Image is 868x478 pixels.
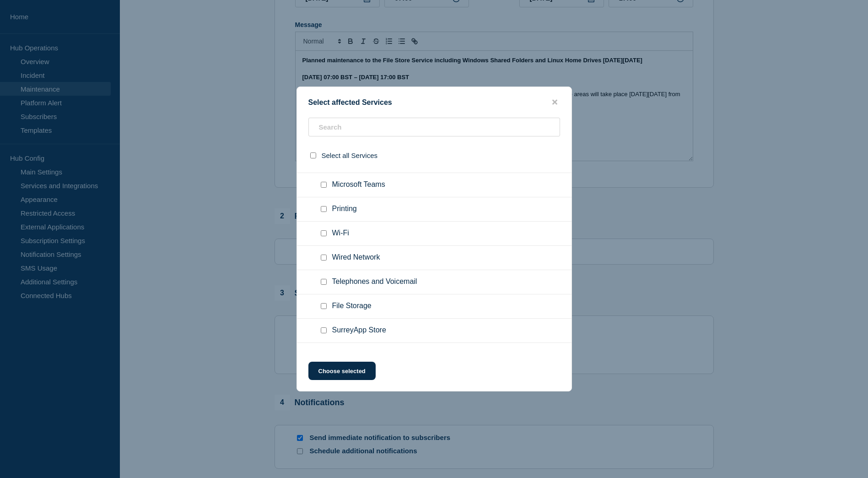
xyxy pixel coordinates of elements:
[321,182,327,188] input: Microsoft Teams checkbox
[308,118,560,136] input: Search
[550,98,560,107] button: close button
[321,230,327,236] input: Wi-Fi checkbox
[332,277,417,287] span: Telephones and Voicemail
[332,302,372,311] span: File Storage
[332,253,380,262] span: Wired Network
[332,229,349,238] span: Wi-Fi
[332,326,386,335] span: SurreyApp Store
[321,206,327,212] input: Printing checkbox
[332,205,357,214] span: Printing
[332,180,385,190] span: Microsoft Teams
[321,255,327,261] input: Wired Network checkbox
[321,327,327,333] input: SurreyApp Store checkbox
[322,152,378,159] span: Select all Services
[310,152,316,158] input: select all checkbox
[321,279,327,285] input: Telephones and Voicemail checkbox
[308,362,376,380] button: Choose selected
[297,98,571,107] div: Select affected Services
[321,303,327,309] input: File Storage checkbox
